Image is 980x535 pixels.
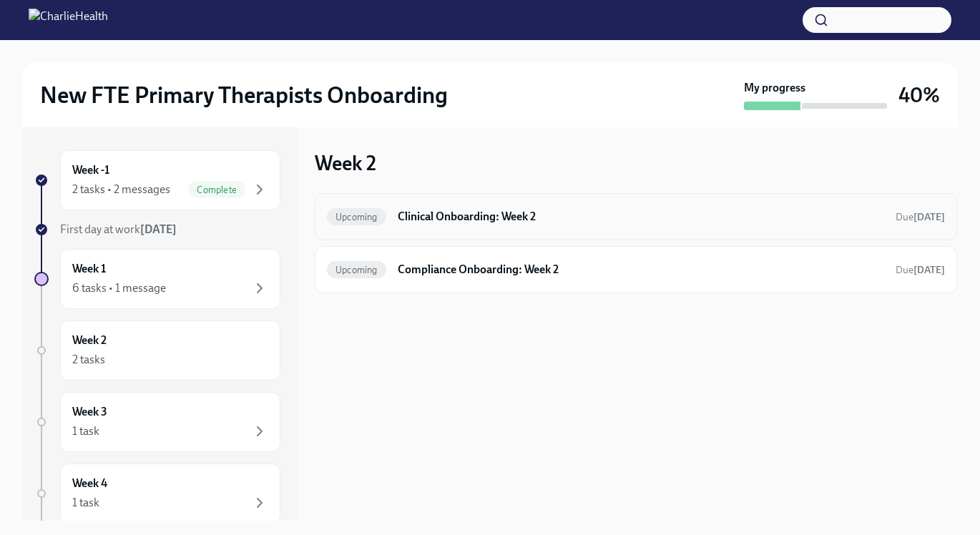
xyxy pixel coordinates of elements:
[60,222,177,236] span: First day at work
[72,280,166,296] div: 6 tasks • 1 message
[327,205,945,228] a: UpcomingClinical Onboarding: Week 2Due[DATE]
[34,320,280,381] a: Week 22 tasks
[40,81,448,109] h2: New FTE Primary Therapists Onboarding
[34,463,280,524] a: Week 41 task
[896,211,945,223] span: Due
[29,9,108,31] img: CharlieHealth
[72,182,170,197] div: 2 tasks • 2 messages
[327,212,386,222] span: Upcoming
[72,476,107,491] h6: Week 4
[140,222,177,236] strong: [DATE]
[898,82,940,108] h3: 40%
[34,249,280,309] a: Week 16 tasks • 1 message
[188,185,245,195] span: Complete
[72,423,99,439] div: 1 task
[315,150,376,176] h3: Week 2
[896,210,945,224] span: September 20th, 2025 10:00
[72,333,107,348] h6: Week 2
[72,162,109,178] h6: Week -1
[398,209,884,225] h6: Clinical Onboarding: Week 2
[72,404,107,420] h6: Week 3
[744,80,805,96] strong: My progress
[398,262,884,278] h6: Compliance Onboarding: Week 2
[34,392,280,452] a: Week 31 task
[327,258,945,281] a: UpcomingCompliance Onboarding: Week 2Due[DATE]
[896,264,945,276] span: Due
[327,265,386,275] span: Upcoming
[913,264,945,276] strong: [DATE]
[72,495,99,511] div: 1 task
[34,222,280,237] a: First day at work[DATE]
[72,352,105,368] div: 2 tasks
[896,263,945,277] span: September 20th, 2025 10:00
[913,211,945,223] strong: [DATE]
[72,261,106,277] h6: Week 1
[34,150,280,210] a: Week -12 tasks • 2 messagesComplete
